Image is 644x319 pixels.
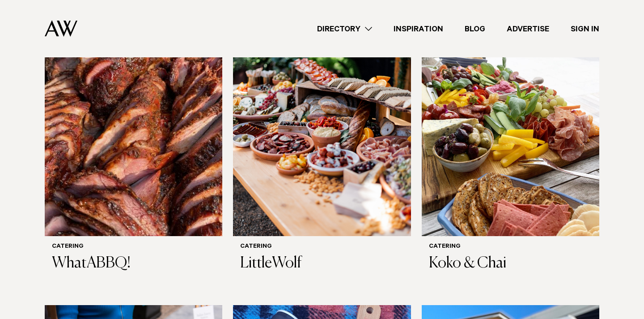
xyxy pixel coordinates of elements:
[45,20,77,37] img: Auckland Weddings Logo
[560,23,610,35] a: Sign In
[240,243,403,251] h6: Catering
[496,23,560,35] a: Advertise
[240,254,403,273] h3: LittleWolf
[454,23,496,35] a: Blog
[52,254,215,273] h3: WhatABBQ!
[52,243,215,251] h6: Catering
[383,23,454,35] a: Inspiration
[306,23,383,35] a: Directory
[429,243,592,251] h6: Catering
[429,254,592,273] h3: Koko & Chai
